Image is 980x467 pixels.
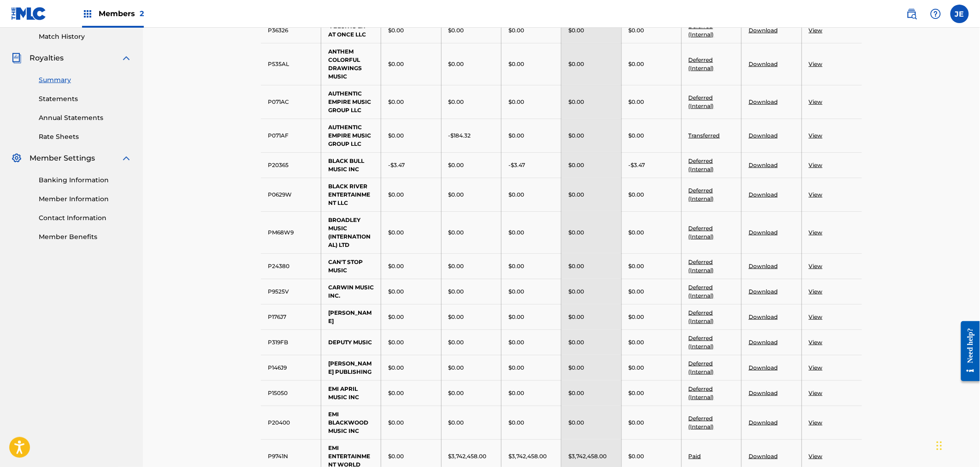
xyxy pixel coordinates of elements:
[388,191,404,199] p: $0.00
[809,191,823,198] a: View
[568,287,584,296] p: $0.00
[388,60,404,68] p: $0.00
[261,152,321,178] td: P20365
[934,423,980,467] iframe: Chat Widget
[321,211,381,253] td: BROADLEY MUSIC (INTERNATIONAL) LTD
[689,360,714,375] a: Deferred (Internal)
[449,26,464,35] p: $0.00
[568,364,584,372] p: $0.00
[388,419,404,427] p: $0.00
[39,194,132,204] a: Member Information
[629,132,644,140] p: $0.00
[809,453,823,460] a: View
[689,132,720,139] a: Transferred
[950,5,969,23] div: User Menu
[568,132,584,140] p: $0.00
[30,53,64,64] span: Royalties
[689,258,714,274] a: Deferred (Internal)
[689,23,714,38] a: Deferred (Internal)
[508,452,547,461] p: $3,742,458.00
[629,161,645,169] p: -$3.47
[568,262,584,270] p: $0.00
[809,288,823,295] a: View
[140,9,144,18] span: 2
[629,98,644,106] p: $0.00
[388,98,404,106] p: $0.00
[39,32,132,42] a: Match History
[11,153,22,164] img: Member Settings
[11,53,22,64] img: Royalties
[82,8,93,19] img: Top Rightsholders
[629,60,644,68] p: $0.00
[321,406,381,439] td: EMI BLACKWOOD MUSIC INC
[508,313,524,321] p: $0.00
[121,153,132,164] img: expand
[39,113,132,123] a: Annual Statements
[261,18,321,43] td: P36326
[261,304,321,329] td: P176J7
[629,419,644,427] p: $0.00
[508,191,524,199] p: $0.00
[749,132,778,139] a: Download
[508,262,524,270] p: $0.00
[568,452,607,461] p: $3,742,458.00
[508,389,524,397] p: $0.00
[749,313,778,320] a: Download
[749,263,778,269] a: Download
[749,339,778,346] a: Download
[689,385,714,401] a: Deferred (Internal)
[388,228,404,237] p: $0.00
[629,26,644,35] p: $0.00
[321,253,381,279] td: CAN'T STOP MUSIC
[749,162,778,168] a: Download
[809,162,823,168] a: View
[749,288,778,295] a: Download
[388,26,404,35] p: $0.00
[261,119,321,152] td: P071AF
[568,338,584,347] p: $0.00
[321,85,381,119] td: AUTHENTIC EMPIRE MUSIC GROUP LLC
[508,338,524,347] p: $0.00
[689,335,714,350] a: Deferred (Internal)
[749,364,778,371] a: Download
[689,415,714,430] a: Deferred (Internal)
[809,132,823,139] a: View
[749,419,778,426] a: Download
[321,152,381,178] td: BLACK BULL MUSIC INC
[809,27,823,34] a: View
[954,314,980,388] iframe: Resource Center
[388,262,404,270] p: $0.00
[508,228,524,237] p: $0.00
[321,279,381,304] td: CARWIN MUSIC INC.
[321,178,381,211] td: BLACK RIVER ENTERTAINMENT LLC
[568,313,584,321] p: $0.00
[508,287,524,296] p: $0.00
[99,8,144,19] span: Members
[629,389,644,397] p: $0.00
[629,228,644,237] p: $0.00
[809,229,823,236] a: View
[449,452,487,461] p: $3,742,458.00
[321,43,381,85] td: ANTHEM COLORFUL DRAWINGS MUSIC
[321,18,381,43] td: 4 BLUNTS LIT AT ONCE LLC
[689,284,714,299] a: Deferred (Internal)
[508,60,524,68] p: $0.00
[629,452,644,461] p: $0.00
[449,313,464,321] p: $0.00
[809,364,823,371] a: View
[321,304,381,329] td: [PERSON_NAME]
[388,364,404,372] p: $0.00
[568,419,584,427] p: $0.00
[508,364,524,372] p: $0.00
[261,355,321,380] td: P146J9
[388,287,404,296] p: $0.00
[629,191,644,199] p: $0.00
[449,287,464,296] p: $0.00
[749,98,778,105] a: Download
[449,338,464,347] p: $0.00
[11,7,47,20] img: MLC Logo
[749,60,778,67] a: Download
[809,98,823,105] a: View
[449,132,471,140] p: -$184.32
